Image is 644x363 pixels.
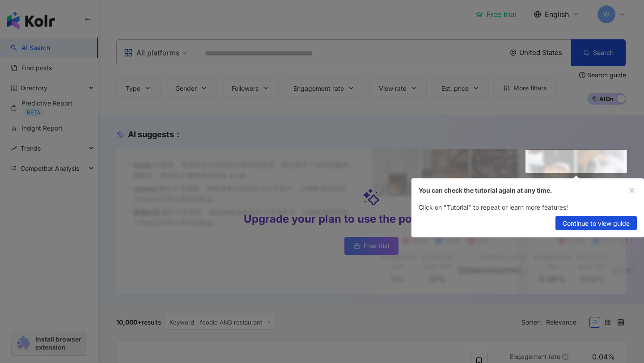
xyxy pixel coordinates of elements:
[563,216,630,231] span: Continue to view guide
[629,187,635,194] span: close
[627,186,637,195] button: close
[411,203,644,212] div: Click on "Tutorial" to repeat or learn more features!
[555,216,637,230] button: Continue to view guide
[419,186,627,195] div: You can check the tutorial again at any time.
